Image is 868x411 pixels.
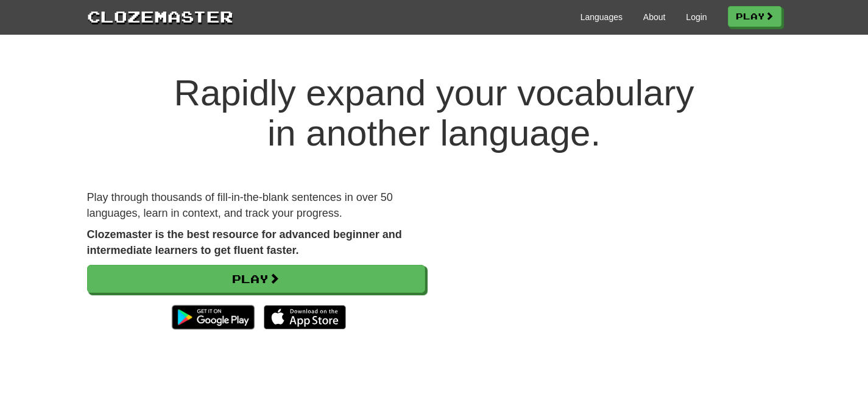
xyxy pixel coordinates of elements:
a: About [643,11,666,23]
img: Download_on_the_App_Store_Badge_US-UK_135x40-25178aeef6eb6b83b96f5f2d004eda3bffbb37122de64afbaef7... [264,305,346,329]
a: Play [728,6,782,27]
img: Get it on Google Play [166,299,260,335]
a: Play [87,265,425,293]
strong: Clozemaster is the best resource for advanced beginner and intermediate learners to get fluent fa... [87,228,402,256]
a: Languages [580,11,623,23]
p: Play through thousands of fill-in-the-blank sentences in over 50 languages, learn in context, and... [87,190,425,221]
a: Clozemaster [87,5,233,27]
a: Login [686,11,707,23]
